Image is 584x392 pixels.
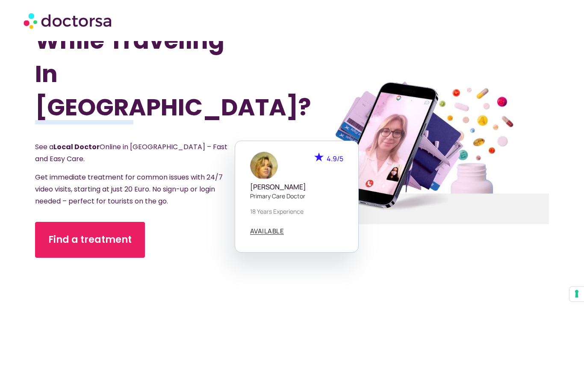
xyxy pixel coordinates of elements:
[327,154,343,163] span: 4.9/5
[250,228,284,234] span: AVAILABLE
[35,142,227,164] span: See a Online in [GEOGRAPHIC_DATA] – Fast and Easy Care.
[35,222,145,258] a: Find a treatment
[250,183,343,191] h5: [PERSON_NAME]
[250,207,343,216] p: 18 years experience
[53,142,100,152] strong: Local Doctor
[48,233,132,247] span: Find a treatment
[65,365,519,377] iframe: Customer reviews powered by Trustpilot
[569,287,584,301] button: Your consent preferences for tracking technologies
[250,192,343,200] p: Primary care doctor
[35,172,223,206] span: Get immediate treatment for common issues with 24/7 video visits, starting at just 20 Euro. No si...
[250,228,284,235] a: AVAILABLE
